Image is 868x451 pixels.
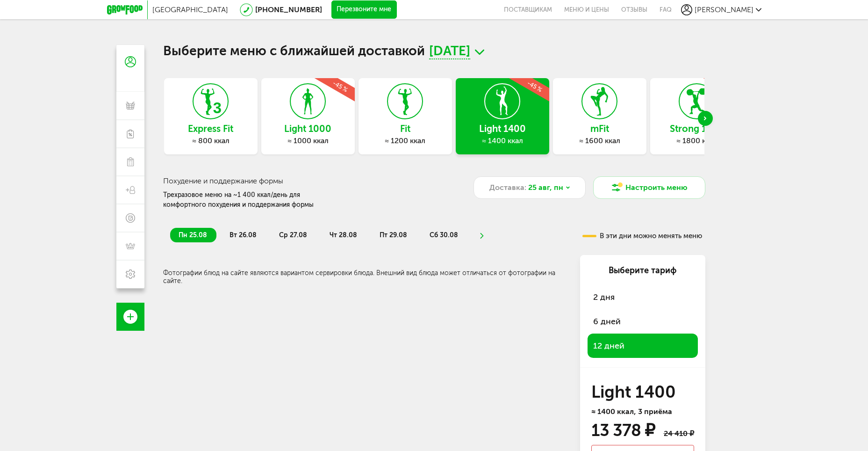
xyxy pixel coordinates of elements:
div: ≈ 800 ккал [164,136,258,145]
button: Перезвоните мне [331,0,397,19]
h3: Похудение и поддержание формы [163,176,452,185]
h3: Strong 1800 [650,124,744,134]
h3: Light 1400 [456,124,549,134]
span: Доставка: [489,182,526,193]
div: ≈ 1800 ккал [650,136,744,145]
span: [DATE] [429,45,470,59]
div: Трехразовое меню на ~1 400 ккал/день для комфортного похудения и поддержания формы [163,190,343,210]
span: 6 дней [593,316,621,327]
div: 13 378 ₽ [591,423,655,438]
h3: Fit [359,124,452,134]
span: 12 дней [593,341,624,351]
h3: Light 1400 [591,385,694,400]
span: чт 28.08 [330,231,357,239]
div: -45 % [297,58,384,115]
span: [PERSON_NAME] [695,5,753,14]
div: ≈ 1200 ккал [359,136,452,145]
span: вт 26.08 [230,231,257,239]
div: 24 410 ₽ [664,429,694,438]
h3: Express Fit [164,124,258,134]
span: пт 29.08 [380,231,407,239]
div: В эти дни можно менять меню [582,233,702,240]
div: ≈ 1600 ккал [553,136,646,145]
div: -45 % [491,58,578,115]
div: ≈ 1400 ккал [456,136,549,145]
h1: Выберите меню с ближайшей доставкой [163,45,705,59]
span: 2 дня [593,292,615,302]
a: [PHONE_NUMBER] [255,5,322,14]
h3: Light 1000 [261,124,355,134]
span: [GEOGRAPHIC_DATA] [152,5,228,14]
div: Фотографии блюд на сайте являются вариантом сервировки блюда. Внешний вид блюда может отличаться ... [163,269,565,285]
span: пн 25.08 [179,231,207,239]
div: Next slide [698,111,713,126]
span: сб 30.08 [430,231,458,239]
button: Настроить меню [593,176,705,199]
span: ≈ 1400 ккал, 3 приёма [591,407,672,416]
h3: mFit [553,124,646,134]
span: ср 27.08 [279,231,307,239]
div: Выберите тариф [588,264,698,276]
div: ≈ 1000 ккал [261,136,355,145]
span: 25 авг, пн [528,182,563,193]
